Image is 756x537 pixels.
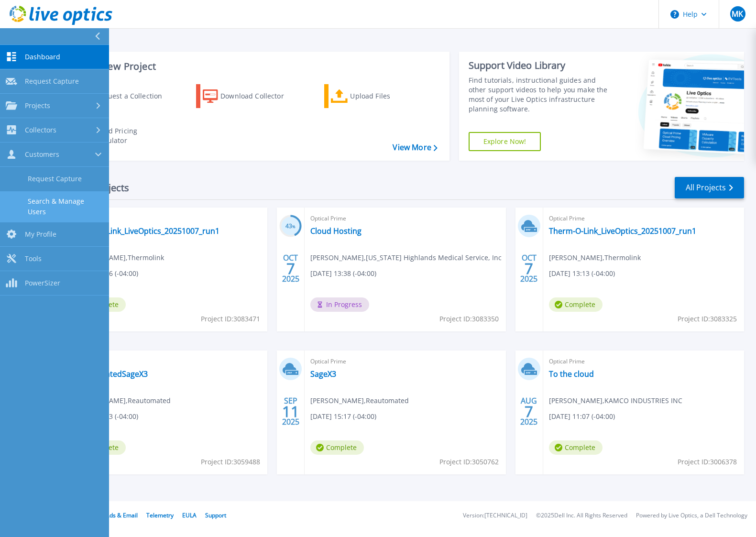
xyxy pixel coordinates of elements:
span: Optical Prime [72,356,262,367]
span: Project ID: 3050762 [439,457,499,467]
a: Upload Files [324,84,431,108]
span: Projects [25,101,50,110]
span: Optical Prime [310,213,500,224]
div: Find tutorials, instructional guides and other support videos to help you make the most of your L... [469,76,612,114]
span: Dashboard [25,53,60,61]
a: Cloud Pricing Calculator [68,124,175,148]
span: Tools [25,254,42,263]
div: SEP 2025 [282,394,300,429]
span: [PERSON_NAME] , Reautomated [72,395,171,406]
span: Complete [549,297,603,312]
div: Download Collector [220,87,297,106]
li: Version: [TECHNICAL_ID] [463,513,527,519]
span: [PERSON_NAME] , [US_STATE] Highlands Medical Service, Inc [310,252,502,263]
a: Telemetry [146,511,174,519]
span: [DATE] 11:07 (-04:00) [549,411,615,422]
span: Complete [310,440,364,455]
span: 7 [525,407,533,416]
span: PowerSizer [25,279,60,287]
a: Download Collector [196,84,303,108]
span: [PERSON_NAME] , Thermolink [72,252,164,263]
span: [PERSON_NAME] , Thermolink [549,252,641,263]
a: Therm-O-Link_LiveOptics_20251007_run1 [72,226,219,236]
span: Project ID: 3083350 [439,314,499,324]
span: [DATE] 13:13 (-04:00) [549,268,615,279]
div: Upload Files [350,87,427,106]
span: 7 [286,264,295,273]
a: Cloud Hosting [310,226,362,236]
a: Request a Collection [68,84,175,108]
span: My Profile [25,230,56,239]
span: Optical Prime [549,213,738,224]
a: Explore Now! [469,132,541,151]
a: EULA [182,511,197,519]
span: Project ID: 3059488 [201,457,260,467]
a: Therm-O-Link_LiveOptics_20251007_run1 [549,226,696,236]
h3: 43 [279,221,302,232]
span: Project ID: 3006378 [678,457,737,467]
div: Support Video Library [469,59,612,72]
span: 7 [525,264,533,273]
span: % [292,224,296,229]
span: Optical Prime [549,356,738,367]
span: In Progress [310,297,369,312]
span: Project ID: 3083471 [201,314,260,324]
span: [DATE] 15:17 (-04:00) [310,411,376,422]
a: Ads & Email [106,511,138,519]
li: © 2025 Dell Inc. All Rights Reserved [536,513,627,519]
div: OCT 2025 [282,251,300,286]
li: Powered by Live Optics, a Dell Technology [636,513,747,519]
a: All Projects [675,177,744,198]
span: Request Capture [25,77,79,86]
div: AUG 2025 [520,394,538,429]
span: Optical Prime [72,213,262,224]
span: MK [732,10,743,18]
span: Complete [549,440,603,455]
a: ReAutomatedSageX3 [72,369,148,379]
span: Collectors [25,126,56,134]
a: View More [393,143,437,152]
span: 11 [282,407,299,416]
a: SageX3 [310,369,336,379]
div: OCT 2025 [520,251,538,286]
span: [PERSON_NAME] , KAMCO INDUSTRIES INC [549,395,682,406]
div: Cloud Pricing Calculator [94,126,170,145]
span: Customers [25,150,59,159]
span: [PERSON_NAME] , Reautomated [310,395,409,406]
a: Support [205,511,226,519]
span: Optical Prime [310,356,500,367]
a: To the cloud [549,369,594,379]
span: [DATE] 13:38 (-04:00) [310,268,376,279]
div: Request a Collection [95,87,172,106]
h3: Start a New Project [68,61,437,72]
span: Project ID: 3083325 [678,314,737,324]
